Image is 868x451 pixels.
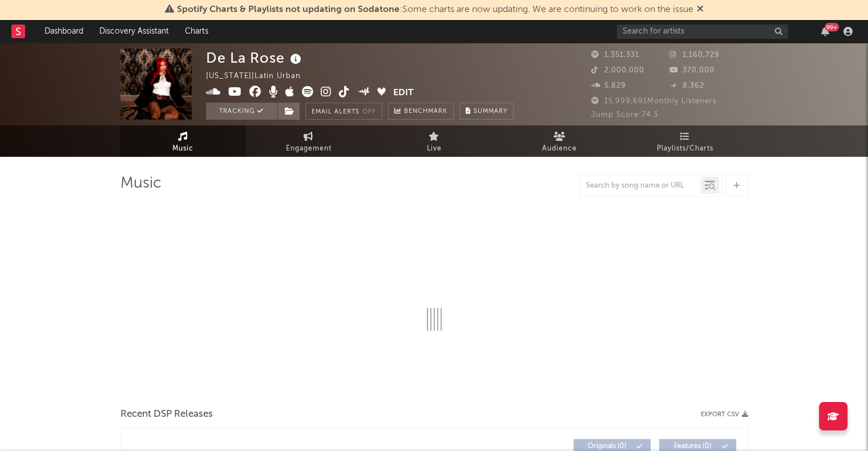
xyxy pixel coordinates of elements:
[404,105,447,119] span: Benchmark
[591,82,626,90] span: 5,829
[667,443,719,450] span: Features ( 0 )
[177,5,693,14] span: : Some charts are now updating. We are continuing to work on the issue
[821,27,829,36] button: 99+
[393,86,414,100] button: Edit
[305,103,382,120] button: Email AlertsOff
[497,125,623,157] a: Audience
[206,70,314,83] div: [US_STATE] | Latin Urban
[362,109,376,115] em: Off
[591,111,658,119] span: Jump Score: 74.3
[177,5,399,14] span: Spotify Charts & Playlists not updating on Sodatone
[177,20,216,43] a: Charts
[427,142,442,156] span: Live
[591,67,644,74] span: 2,000,000
[37,20,91,43] a: Dashboard
[701,411,748,418] button: Export CSV
[669,82,704,90] span: 8,362
[388,103,454,120] a: Benchmark
[172,142,193,156] span: Music
[91,20,177,43] a: Discovery Assistant
[581,443,633,450] span: Originals ( 0 )
[669,67,714,74] span: 370,000
[623,125,748,157] a: Playlists/Charts
[459,103,514,120] button: Summary
[657,142,713,156] span: Playlists/Charts
[825,23,839,31] div: 99 +
[120,408,213,421] span: Recent DSP Releases
[206,103,277,120] button: Tracking
[591,51,639,59] span: 1,351,331
[580,181,701,190] input: Search by song name or URL
[617,25,788,39] input: Search for artists
[206,48,304,67] div: De La Rose
[669,51,720,59] span: 1,160,729
[372,125,497,157] a: Live
[120,125,246,157] a: Music
[591,97,717,105] span: 15,999,691 Monthly Listeners
[474,108,507,115] span: Summary
[286,142,332,156] span: Engagement
[246,125,372,157] a: Engagement
[542,142,577,156] span: Audience
[697,5,704,14] span: Dismiss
